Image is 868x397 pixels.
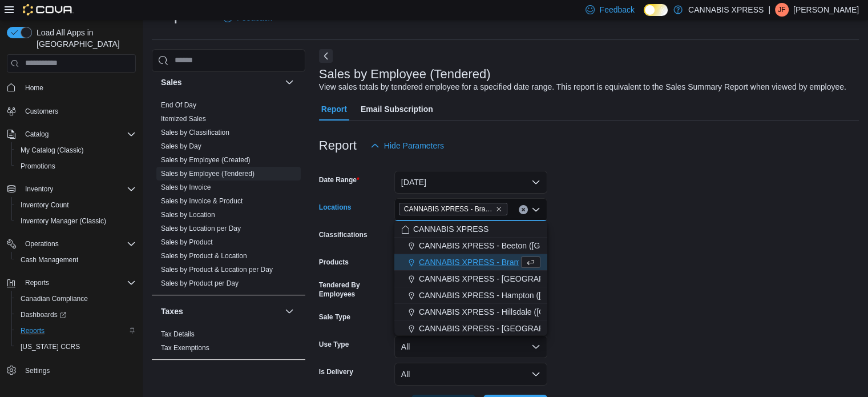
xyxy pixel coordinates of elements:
[21,182,136,196] span: Inventory
[394,171,547,194] button: [DATE]
[21,237,136,251] span: Operations
[11,142,140,158] button: My Catalog (Classic)
[419,323,741,334] span: CANNABIS XPRESS - [GEOGRAPHIC_DATA][PERSON_NAME] ([GEOGRAPHIC_DATA])
[16,253,136,267] span: Cash Management
[21,342,80,351] span: [US_STATE] CCRS
[161,114,206,123] span: Itemized Sales
[161,77,280,88] button: Sales
[152,98,305,295] div: Sales
[161,101,196,109] a: End Of Day
[11,252,140,268] button: Cash Management
[161,306,280,317] button: Taxes
[16,324,49,338] a: Reports
[282,304,296,318] button: Taxes
[21,127,136,141] span: Catalog
[21,276,54,290] button: Reports
[25,107,58,116] span: Customers
[404,203,493,215] span: CANNABIS XPRESS - Brampton ([GEOGRAPHIC_DATA])
[161,210,215,219] span: Sales by Location
[161,129,229,137] a: Sales by Classification
[531,205,540,214] button: Close list of options
[16,340,84,354] a: [US_STATE] CCRS
[21,182,58,196] button: Inventory
[644,4,668,16] input: Dark Mode
[419,256,596,268] span: CANNABIS XPRESS - Brampton (Veterans Drive)
[394,238,547,254] button: CANNABIS XPRESS - Beeton ([GEOGRAPHIC_DATA])
[282,75,296,89] button: Sales
[161,224,241,232] a: Sales by Location per Day
[161,128,229,137] span: Sales by Classification
[161,279,239,288] span: Sales by Product per Day
[419,240,617,251] span: CANNABIS XPRESS - Beeton ([GEOGRAPHIC_DATA])
[319,367,353,376] label: Is Delivery
[644,16,644,17] span: Dark Mode
[599,4,634,15] span: Feedback
[152,327,305,359] div: Taxes
[21,81,136,95] span: Home
[775,3,789,17] div: Jo Forbes
[319,49,333,63] button: Next
[16,159,60,173] a: Promotions
[16,324,136,338] span: Reports
[21,104,136,118] span: Customers
[16,340,136,354] span: Washington CCRS
[399,203,507,215] span: CANNABIS XPRESS - Brampton (Hurontario Street)
[21,363,136,377] span: Settings
[16,143,136,157] span: My Catalog (Classic)
[32,27,136,50] span: Load All Apps in [GEOGRAPHIC_DATA]
[319,280,390,299] label: Tendered By Employees
[366,134,449,157] button: Hide Parameters
[161,169,255,178] span: Sales by Employee (Tendered)
[2,126,140,142] button: Catalog
[394,335,547,358] button: All
[161,197,243,205] a: Sales by Invoice & Product
[161,306,183,317] h3: Taxes
[319,67,491,81] h3: Sales by Employee (Tendered)
[161,115,206,123] a: Itemized Sales
[16,198,74,212] a: Inventory Count
[413,223,488,235] span: CANNABIS XPRESS
[161,265,273,274] span: Sales by Product & Location per Day
[419,290,624,301] span: CANNABIS XPRESS - Hampton ([GEOGRAPHIC_DATA])
[394,320,547,337] button: CANNABIS XPRESS - [GEOGRAPHIC_DATA][PERSON_NAME] ([GEOGRAPHIC_DATA])
[161,101,196,110] span: End Of Day
[21,105,63,118] a: Customers
[11,291,140,307] button: Canadian Compliance
[161,238,213,247] span: Sales by Product
[161,266,273,274] a: Sales by Product & Location per Day
[161,343,209,352] span: Tax Exemptions
[11,213,140,229] button: Inventory Manager (Classic)
[16,214,136,228] span: Inventory Manager (Classic)
[21,294,88,303] span: Canadian Compliance
[394,221,547,238] button: CANNABIS XPRESS
[21,162,55,171] span: Promotions
[11,323,140,339] button: Reports
[495,206,502,212] button: Remove CANNABIS XPRESS - Brampton (Hurontario Street) from selection in this group
[25,185,53,194] span: Inventory
[419,273,675,284] span: CANNABIS XPRESS - [GEOGRAPHIC_DATA] ([GEOGRAPHIC_DATA])
[16,308,136,322] span: Dashboards
[161,344,209,352] a: Tax Exemptions
[21,200,69,210] span: Inventory Count
[16,214,111,228] a: Inventory Manager (Classic)
[361,98,433,121] span: Email Subscription
[161,279,239,287] a: Sales by Product per Day
[21,146,84,155] span: My Catalog (Classic)
[25,366,50,375] span: Settings
[2,275,140,291] button: Reports
[161,330,195,339] span: Tax Details
[21,276,136,290] span: Reports
[2,181,140,197] button: Inventory
[16,143,88,157] a: My Catalog (Classic)
[21,237,63,251] button: Operations
[394,363,547,386] button: All
[161,330,195,338] a: Tax Details
[2,236,140,252] button: Operations
[2,362,140,378] button: Settings
[394,271,547,287] button: CANNABIS XPRESS - [GEOGRAPHIC_DATA] ([GEOGRAPHIC_DATA])
[11,197,140,213] button: Inventory Count
[161,211,215,219] a: Sales by Location
[688,3,764,17] p: CANNABIS XPRESS
[319,175,360,185] label: Date Range
[21,255,78,264] span: Cash Management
